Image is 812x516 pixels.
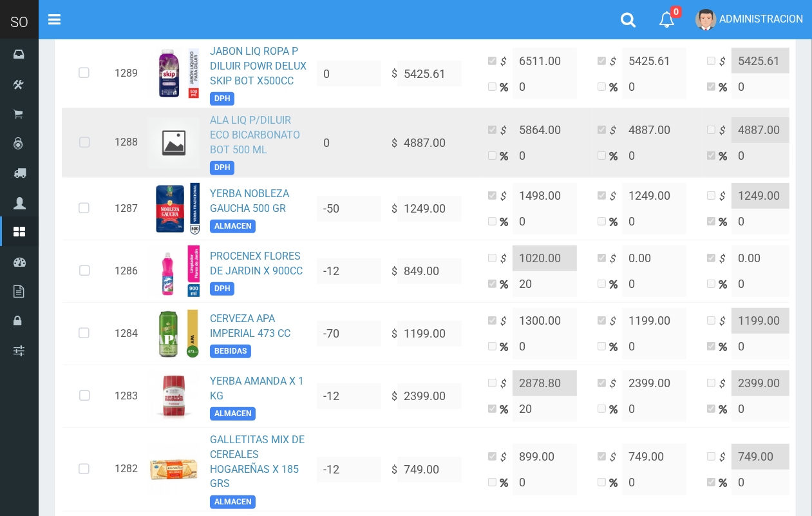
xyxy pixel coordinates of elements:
img: ... [148,48,200,99]
i: $ [500,124,513,139]
img: ... [148,245,200,297]
td: $ [386,427,483,511]
td: $ [386,240,483,302]
i: $ [500,189,513,204]
td: $ [386,108,483,178]
td: 1289 [109,39,143,108]
td: $ [386,302,483,365]
i: $ [609,55,622,70]
td: 1287 [109,177,143,240]
td: 1286 [109,240,143,302]
td: 1288 [109,108,143,178]
i: $ [609,314,622,329]
i: $ [719,124,732,139]
td: 1282 [109,427,143,511]
i: $ [500,55,513,70]
span: BEBIDAS [210,345,251,358]
a: GALLETITAS MIX DE CEREALES HOGAREÑAS X 185 GRS [210,434,305,490]
i: $ [719,450,732,465]
i: $ [500,377,513,392]
span: ALMACEN [210,407,256,421]
i: $ [609,450,622,465]
i: $ [500,252,513,267]
td: $ [386,365,483,427]
i: $ [719,252,732,267]
i: $ [719,189,732,204]
a: PROCENEX FLORES DE JARDIN X 900CC [210,250,303,277]
i: $ [500,450,513,465]
a: ALA LIQ P/DILUIR ECO BICARBONATO BOT 500 ML [210,114,300,156]
img: ... [148,183,200,234]
img: ... [148,308,200,359]
span: ALMACEN [210,495,256,509]
i: $ [719,314,732,329]
i: $ [719,377,732,392]
td: $ [386,39,483,108]
span: DPH [210,92,234,106]
span: 0 [670,6,682,18]
a: YERBA NOBLEZA GAUCHA 500 GR [210,187,289,215]
a: YERBA AMANDA X 1 KG [210,375,304,402]
img: User Image [695,9,717,30]
a: CERVEZA APA IMPERIAL 473 CC [210,312,290,339]
span: ADMINISTRACION [719,13,803,25]
img: ... [148,444,200,495]
span: ALMACEN [210,220,256,233]
i: $ [609,377,622,392]
span: DPH [210,282,234,296]
td: 1284 [109,302,143,365]
img: ... [148,117,200,169]
i: $ [609,124,622,139]
td: 1283 [109,365,143,427]
td: $ [386,177,483,240]
i: $ [500,314,513,329]
span: DPH [210,161,234,175]
i: $ [719,55,732,70]
a: JABON LIQ ROPA P DILUIR POWR DELUX SKIP BOT X500CC [210,45,307,87]
i: $ [609,252,622,267]
i: $ [609,189,622,204]
img: ... [148,370,200,422]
